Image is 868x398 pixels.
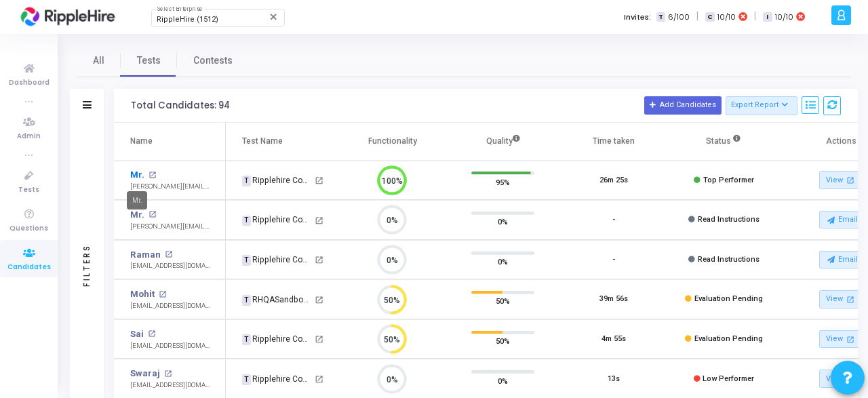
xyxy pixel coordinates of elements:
[242,216,251,226] span: T
[226,123,338,161] th: Test Name
[819,370,867,388] a: View
[242,254,313,266] div: Ripplehire Coding Assessment
[608,374,620,385] div: 13s
[668,12,690,23] span: 6/100
[148,330,155,338] mat-icon: open_in_new
[315,256,323,264] mat-icon: open_in_new
[18,184,39,196] span: Tests
[844,334,856,345] mat-icon: open_in_new
[601,334,626,345] div: 4m 55s
[448,123,558,161] th: Quality
[242,295,251,306] span: T
[130,367,160,380] a: Swaraj
[599,175,628,186] div: 26m 25s
[763,12,772,22] span: I
[17,3,119,31] img: logo
[498,255,508,268] span: 0%
[165,251,172,258] mat-icon: open_in_new
[242,174,313,186] div: Ripplehire Coding Assessment
[754,9,756,24] span: |
[315,296,323,304] mat-icon: open_in_new
[593,134,635,148] div: Time taken
[624,12,651,23] label: Invites:
[337,123,448,161] th: Functionality
[819,251,867,268] button: Email
[694,334,763,343] span: Evaluation Pending
[242,294,313,306] div: RHQASandbox Coding Assessment
[717,12,736,23] span: 10/10
[242,374,251,385] span: T
[130,222,212,232] div: [PERSON_NAME][EMAIL_ADDRESS][DOMAIN_NAME]
[315,335,323,344] mat-icon: open_in_new
[496,175,510,188] span: 95%
[130,301,212,311] div: [EMAIL_ADDRESS][DOMAIN_NAME]
[81,191,93,340] div: Filters
[130,380,212,391] div: [EMAIL_ADDRESS][DOMAIN_NAME]
[819,211,867,228] button: Email
[819,171,867,189] a: View
[149,172,156,179] mat-icon: open_in_new
[844,294,856,305] mat-icon: open_in_new
[242,176,251,186] span: T
[137,54,161,68] span: Tests
[130,248,161,262] a: Raman
[498,374,508,387] span: 0%
[130,261,212,271] div: [EMAIL_ADDRESS][DOMAIN_NAME]
[7,262,51,273] span: Candidates
[698,255,759,264] span: Read Instructions
[131,100,230,111] div: Total Candidates: 94
[130,134,153,148] div: Name
[164,370,172,378] mat-icon: open_in_new
[726,96,798,115] button: Export Report
[130,168,144,182] a: Mr.
[130,327,144,341] a: Sai
[599,294,628,305] div: 39m 56s
[242,333,313,345] div: Ripplehire Coding Assessment
[698,215,759,224] span: Read Instructions
[242,334,251,345] span: T
[315,375,323,384] mat-icon: open_in_new
[498,215,508,228] span: 0%
[9,77,50,89] span: Dashboard
[93,54,104,68] span: All
[669,123,779,161] th: Status
[242,255,251,266] span: T
[703,176,754,184] span: Top Performer
[315,216,323,225] mat-icon: open_in_new
[193,54,233,68] span: Contests
[844,174,856,186] mat-icon: open_in_new
[694,294,763,303] span: Evaluation Pending
[819,330,867,349] a: View
[705,12,714,22] span: C
[127,191,147,210] div: Mr.
[9,223,48,235] span: Questions
[496,334,510,348] span: 50%
[656,12,665,22] span: T
[130,341,212,351] div: [EMAIL_ADDRESS][DOMAIN_NAME]
[17,131,41,142] span: Admin
[242,214,313,226] div: Ripplehire Coding Assessment
[819,290,867,309] a: View
[496,294,510,308] span: 50%
[703,374,754,383] span: Low Performer
[269,12,279,22] mat-icon: Clear
[159,291,166,298] mat-icon: open_in_new
[612,214,615,226] div: -
[157,15,218,24] span: RippleHire (1512)
[242,373,313,385] div: Ripplehire Coding Assessment
[612,254,615,266] div: -
[696,9,698,24] span: |
[315,176,323,185] mat-icon: open_in_new
[644,96,722,114] button: Add Candidates
[130,287,155,301] a: Mohit
[775,12,793,23] span: 10/10
[130,182,212,192] div: [PERSON_NAME][EMAIL_ADDRESS][DOMAIN_NAME]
